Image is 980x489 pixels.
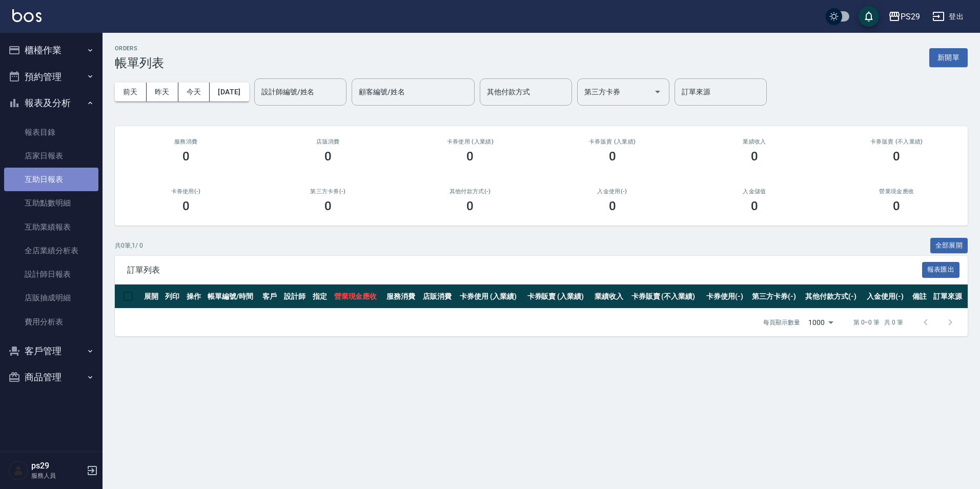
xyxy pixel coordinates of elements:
button: 預約管理 [4,64,98,90]
th: 營業現金應收 [332,284,384,309]
th: 展開 [141,284,162,309]
button: 昨天 [147,83,178,101]
button: 今天 [178,83,210,101]
button: 客戶管理 [4,338,98,364]
button: 登出 [928,7,968,26]
h2: 卡券使用 (入業績) [412,138,529,145]
button: 前天 [115,83,147,101]
h2: 業績收入 [696,138,813,145]
img: Person [8,460,29,481]
span: 訂單列表 [127,265,922,275]
a: 互助點數明細 [4,191,98,215]
th: 操作 [184,284,205,309]
a: 互助業績報表 [4,215,98,239]
th: 帳單編號/時間 [205,284,260,309]
h3: 0 [609,149,616,164]
a: 設計師日報表 [4,262,98,286]
h3: 0 [466,149,474,164]
h2: 店販消費 [269,138,386,145]
button: 報表及分析 [4,90,98,116]
h3: 0 [751,199,758,213]
a: 報表匯出 [922,264,960,274]
p: 服務人員 [31,471,84,480]
button: save [859,6,879,27]
th: 卡券販賣 (不入業績) [629,284,704,309]
h3: 0 [466,199,474,213]
a: 互助日報表 [4,168,98,191]
th: 店販消費 [420,284,457,309]
button: Open [649,84,666,100]
h3: 0 [751,149,758,164]
h2: 營業現金應收 [838,188,955,195]
h2: 卡券使用(-) [127,188,244,195]
h3: 服務消費 [127,138,244,145]
th: 訂單來源 [931,284,968,309]
th: 卡券使用 (入業績) [457,284,524,309]
h2: 入金使用(-) [554,188,671,195]
div: PS29 [901,10,920,23]
h3: 0 [893,149,900,164]
h3: 0 [324,199,332,213]
h3: 0 [182,199,190,213]
a: 全店業績分析表 [4,239,98,262]
h2: 第三方卡券(-) [269,188,386,195]
h3: 帳單列表 [115,56,164,70]
button: 櫃檯作業 [4,37,98,64]
p: 每頁顯示數量 [763,318,800,327]
th: 其他付款方式(-) [803,284,864,309]
button: 新開單 [929,48,968,67]
p: 第 0–0 筆 共 0 筆 [853,318,903,327]
th: 入金使用(-) [864,284,910,309]
h5: ps29 [31,461,84,471]
th: 指定 [310,284,331,309]
h2: 其他付款方式(-) [412,188,529,195]
p: 共 0 筆, 1 / 0 [115,241,143,250]
th: 服務消費 [384,284,421,309]
div: 1000 [804,309,837,336]
button: [DATE] [210,83,249,101]
a: 新開單 [929,52,968,62]
button: 商品管理 [4,364,98,391]
h2: 卡券販賣 (不入業績) [838,138,955,145]
th: 第三方卡券(-) [749,284,803,309]
th: 列印 [162,284,183,309]
a: 店家日報表 [4,144,98,168]
h3: 0 [609,199,616,213]
h2: 入金儲值 [696,188,813,195]
th: 設計師 [281,284,311,309]
h3: 0 [182,149,190,164]
a: 費用分析表 [4,310,98,334]
th: 備註 [910,284,931,309]
h3: 0 [893,199,900,213]
th: 客戶 [260,284,281,309]
h3: 0 [324,149,332,164]
a: 店販抽成明細 [4,286,98,310]
a: 報表目錄 [4,120,98,144]
h2: ORDERS [115,45,164,52]
img: Logo [12,9,42,22]
th: 卡券販賣 (入業績) [525,284,592,309]
th: 卡券使用(-) [704,284,749,309]
h2: 卡券販賣 (入業績) [554,138,671,145]
button: 報表匯出 [922,262,960,278]
button: 全部展開 [930,238,968,254]
th: 業績收入 [592,284,629,309]
button: PS29 [884,6,924,27]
